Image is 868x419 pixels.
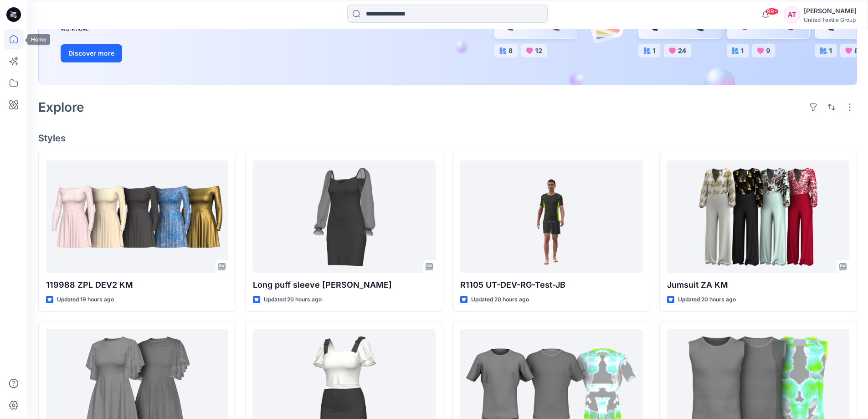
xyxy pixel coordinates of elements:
h4: Styles [38,133,857,144]
div: [PERSON_NAME] [804,5,857,16]
a: R1105 UT-DEV-RG-Test-JB [460,160,642,273]
p: Updated 20 hours ago [678,295,736,305]
a: Jumsuit ZA KM [667,160,849,273]
p: Long puff sleeve [PERSON_NAME] [253,279,435,291]
p: R1105 UT-DEV-RG-Test-JB [460,279,642,291]
div: United Textile Group [804,16,857,23]
a: Discover more [61,44,266,62]
button: Discover more [61,44,122,62]
p: Updated 19 hours ago [57,295,114,305]
h2: Explore [38,100,84,114]
p: 119988 ZPL DEV2 KM [46,279,228,291]
p: Updated 20 hours ago [471,295,529,305]
p: Updated 20 hours ago [264,295,322,305]
div: AT [784,6,800,23]
p: Jumsuit ZA KM [667,279,849,291]
span: 99+ [765,8,779,15]
a: 119988 ZPL DEV2 KM [46,160,228,273]
a: Long puff sleeve rushing RG [253,160,435,273]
